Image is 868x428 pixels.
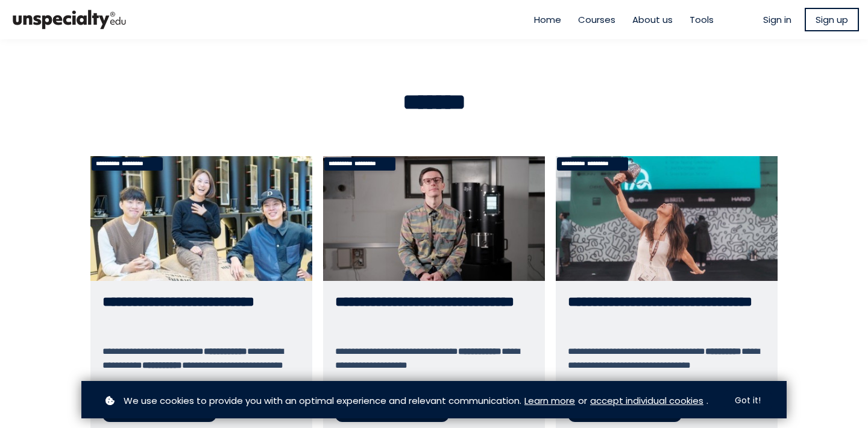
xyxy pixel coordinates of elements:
[724,389,772,412] button: Got it!
[534,13,561,27] a: Home
[816,13,848,27] span: Sign up
[590,394,703,408] a: accept individual cookies
[102,394,717,408] p: or .
[124,394,521,408] span: We use cookies to provide you with an optimal experience and relevant communication.
[690,13,714,27] a: Tools
[632,13,673,27] a: About us
[578,13,615,27] a: Courses
[524,394,575,408] a: Learn more
[9,5,130,34] img: bc390a18feecddb333977e298b3a00a1.png
[805,8,859,31] a: Sign up
[763,13,791,27] a: Sign in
